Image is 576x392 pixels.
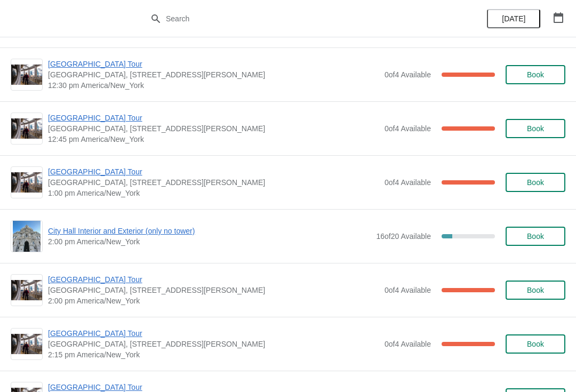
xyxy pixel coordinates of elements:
[376,232,431,241] span: 16 of 20 Available
[506,65,565,84] button: Book
[48,59,379,69] span: [GEOGRAPHIC_DATA] Tour
[527,286,544,294] span: Book
[527,340,544,348] span: Book
[48,328,379,339] span: [GEOGRAPHIC_DATA] Tour
[385,124,431,133] span: 0 of 4 Available
[48,177,379,188] span: [GEOGRAPHIC_DATA], [STREET_ADDRESS][PERSON_NAME]
[48,166,379,177] span: [GEOGRAPHIC_DATA] Tour
[11,280,42,301] img: City Hall Tower Tour | City Hall Visitor Center, 1400 John F Kennedy Boulevard Suite 121, Philade...
[506,173,565,192] button: Book
[527,178,544,187] span: Book
[11,172,42,193] img: City Hall Tower Tour | City Hall Visitor Center, 1400 John F Kennedy Boulevard Suite 121, Philade...
[506,227,565,246] button: Book
[48,80,379,91] span: 12:30 pm America/New_York
[48,349,379,360] span: 2:15 pm America/New_York
[385,178,431,187] span: 0 of 4 Available
[506,334,565,354] button: Book
[502,14,525,23] span: [DATE]
[527,70,544,79] span: Book
[48,226,371,236] span: City Hall Interior and Exterior (only no tower)
[48,123,379,134] span: [GEOGRAPHIC_DATA], [STREET_ADDRESS][PERSON_NAME]
[48,274,379,285] span: [GEOGRAPHIC_DATA] Tour
[48,134,379,145] span: 12:45 pm America/New_York
[506,119,565,138] button: Book
[385,286,431,294] span: 0 of 4 Available
[48,285,379,295] span: [GEOGRAPHIC_DATA], [STREET_ADDRESS][PERSON_NAME]
[11,334,42,355] img: City Hall Tower Tour | City Hall Visitor Center, 1400 John F Kennedy Boulevard Suite 121, Philade...
[385,70,431,79] span: 0 of 4 Available
[48,69,379,80] span: [GEOGRAPHIC_DATA], [STREET_ADDRESS][PERSON_NAME]
[11,118,42,139] img: City Hall Tower Tour | City Hall Visitor Center, 1400 John F Kennedy Boulevard Suite 121, Philade...
[48,236,371,247] span: 2:00 pm America/New_York
[506,281,565,300] button: Book
[11,65,42,85] img: City Hall Tower Tour | City Hall Visitor Center, 1400 John F Kennedy Boulevard Suite 121, Philade...
[48,113,379,123] span: [GEOGRAPHIC_DATA] Tour
[527,232,544,241] span: Book
[13,221,41,252] img: City Hall Interior and Exterior (only no tower) | | 2:00 pm America/New_York
[48,295,379,306] span: 2:00 pm America/New_York
[48,339,379,349] span: [GEOGRAPHIC_DATA], [STREET_ADDRESS][PERSON_NAME]
[527,124,544,133] span: Book
[385,340,431,348] span: 0 of 4 Available
[165,9,432,28] input: Search
[48,188,379,198] span: 1:00 pm America/New_York
[487,9,540,28] button: [DATE]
